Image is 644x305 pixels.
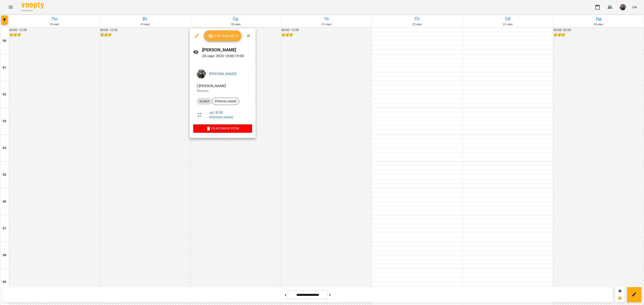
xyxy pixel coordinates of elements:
a: [PERSON_NAME] [209,72,236,76]
span: [PERSON_NAME] [212,99,239,103]
button: Урок відбувся [204,30,241,41]
a: [PERSON_NAME] [209,115,233,119]
span: Scratch [197,99,212,103]
img: 8337ee6688162bb2290644e8745a615f.jpg [197,69,206,78]
p: 20 серп 2025 18:00 - 19:00 [202,53,252,59]
div: [PERSON_NAME] [212,98,239,105]
h6: [PERSON_NAME] [202,46,252,53]
span: Урок відбувся [208,33,238,38]
button: Скасувати Урок [193,124,252,132]
p: Кімната [197,89,248,93]
span: Скасувати Урок [197,126,248,131]
a: ср , 18:00 [209,110,223,115]
span: - [PERSON_NAME] [197,84,227,88]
